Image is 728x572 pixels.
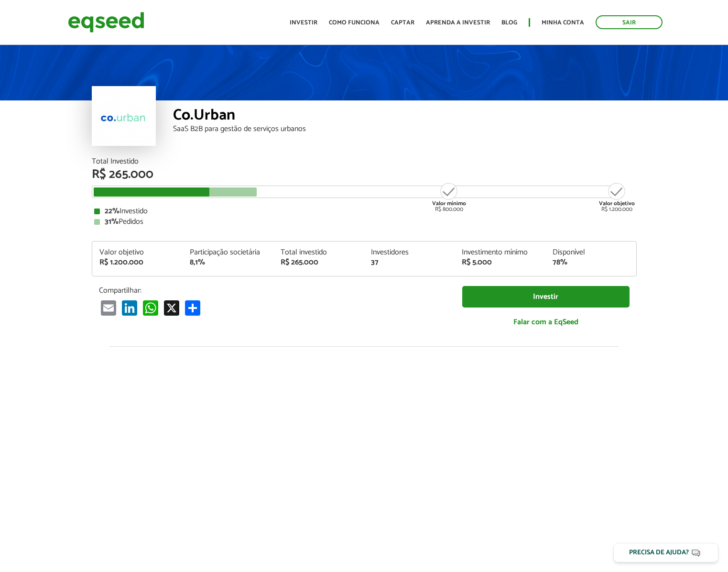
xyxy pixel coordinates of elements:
[281,249,357,256] div: Total investido
[94,208,634,215] div: Investido
[553,249,629,256] div: Disponível
[542,20,584,26] a: Minha conta
[329,20,380,26] a: Como funciona
[431,182,467,212] div: R$ 800.000
[120,300,139,316] a: LinkedIn
[281,259,357,266] div: R$ 265.000
[426,20,490,26] a: Aprenda a investir
[190,259,266,266] div: 8,1%
[462,286,630,308] a: Investir
[105,205,120,218] strong: 22%
[599,199,635,208] strong: Valor objetivo
[92,158,637,165] div: Total Investido
[190,249,266,256] div: Participação societária
[183,300,202,316] a: Share
[92,168,637,181] div: R$ 265.000
[599,182,635,212] div: R$ 1.200.000
[290,20,317,26] a: Investir
[99,300,118,316] a: Email
[99,259,176,266] div: R$ 1.200.000
[173,108,637,125] div: Co.Urban
[105,215,119,228] strong: 31%
[596,15,663,29] a: Sair
[462,249,538,256] div: Investimento mínimo
[141,300,160,316] a: WhatsApp
[68,10,144,35] img: EqSeed
[501,20,517,26] a: Blog
[371,249,447,256] div: Investidores
[432,199,466,208] strong: Valor mínimo
[173,125,637,133] div: SaaS B2B para gestão de serviços urbanos
[391,20,414,26] a: Captar
[462,312,630,332] a: Falar com a EqSeed
[99,249,176,256] div: Valor objetivo
[462,259,538,266] div: R$ 5.000
[99,286,448,295] p: Compartilhar:
[162,300,181,316] a: X
[553,259,629,266] div: 78%
[371,259,447,266] div: 37
[94,218,634,226] div: Pedidos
